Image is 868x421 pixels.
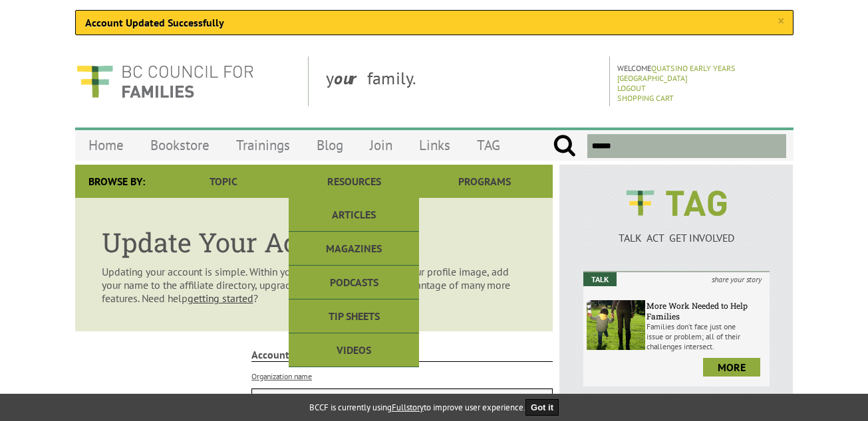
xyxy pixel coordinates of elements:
a: Shopping Cart [617,93,674,103]
strong: our [334,67,367,89]
a: Bookstore [137,129,223,161]
a: Podcasts [289,266,419,299]
a: Videos [289,333,419,367]
a: Topic [158,165,289,198]
strong: Account Information [251,348,553,362]
p: Families don’t face just one issue or problem; all of their challenges intersect. [647,321,766,351]
p: TALK ACT GET INVOLVED [583,231,770,244]
a: Fullstory [392,402,424,413]
h6: More Work Needed to Help Families [647,300,766,321]
a: Join [357,129,406,161]
a: Programs [419,165,549,198]
button: Got it [525,399,559,416]
a: Logout [617,83,646,93]
img: BCCF's TAG Logo [617,178,736,228]
a: TAG [464,129,513,161]
a: Magazines [289,232,419,266]
a: Trainings [223,129,303,161]
a: × [778,15,784,28]
div: y family. [315,56,610,106]
a: Quatsino Early Years [GEOGRAPHIC_DATA] [617,63,736,83]
a: getting started [188,292,253,305]
div: Browse By: [75,165,158,198]
article: Updating your account is simple. Within your profile you can change your profile image, add your ... [75,198,553,331]
a: Articles [289,198,419,232]
a: Tip Sheets [289,299,419,333]
i: share your story [704,272,770,286]
img: BC Council for FAMILIES [75,56,255,106]
p: Welcome [617,63,790,83]
em: Talk [583,272,617,286]
a: Blog [303,129,357,161]
a: Resources [289,165,419,198]
a: more [703,358,760,377]
a: Home [75,129,137,161]
h1: Update Your Account [102,224,526,260]
a: Links [406,129,464,161]
a: TALK ACT GET INVOLVED [583,218,770,244]
div: Account Updated Successfully [75,10,794,35]
label: Organization name [251,371,312,381]
input: Submit [553,134,576,158]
